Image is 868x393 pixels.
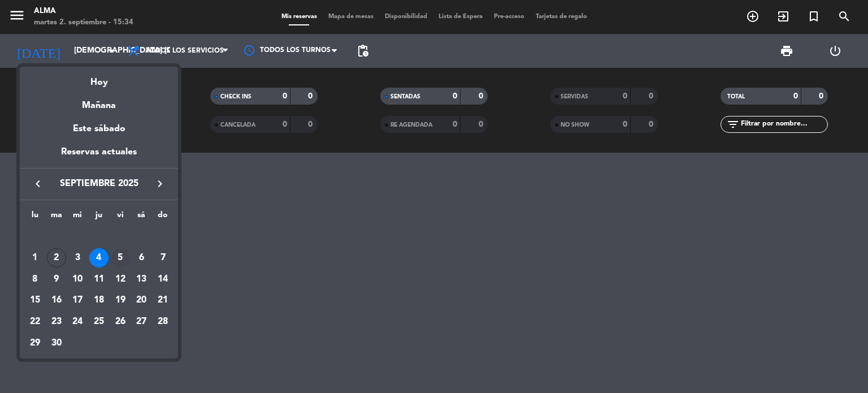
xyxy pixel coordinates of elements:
button: keyboard_arrow_left [28,176,48,191]
td: 14 de septiembre de 2025 [152,269,173,290]
div: 17 [68,291,87,310]
div: 29 [25,334,45,353]
div: Mañana [20,90,178,113]
div: 21 [153,291,172,310]
div: Este sábado [20,113,178,145]
td: 6 de septiembre de 2025 [131,247,153,269]
div: 14 [153,270,172,289]
div: Reservas actuales [20,145,178,168]
td: 26 de septiembre de 2025 [110,311,131,332]
div: 27 [132,312,151,331]
div: 8 [25,270,45,289]
td: 5 de septiembre de 2025 [110,247,131,269]
th: lunes [24,209,46,226]
td: 18 de septiembre de 2025 [88,290,110,311]
div: Hoy [20,67,178,90]
td: 12 de septiembre de 2025 [110,269,131,290]
th: martes [46,209,67,226]
td: 24 de septiembre de 2025 [67,311,88,332]
div: 23 [47,312,66,331]
div: 6 [132,248,151,267]
div: 2 [47,248,66,267]
div: 5 [111,248,130,267]
i: keyboard_arrow_left [31,177,45,191]
th: jueves [88,209,110,226]
td: 22 de septiembre de 2025 [24,311,46,332]
div: 9 [47,270,66,289]
th: miércoles [67,209,88,226]
div: 13 [132,270,151,289]
td: 10 de septiembre de 2025 [67,269,88,290]
td: 21 de septiembre de 2025 [152,290,173,311]
div: 15 [25,291,45,310]
div: 18 [89,291,108,310]
td: SEP. [24,226,173,247]
i: keyboard_arrow_right [153,177,167,191]
div: 12 [111,270,130,289]
div: 3 [68,248,87,267]
td: 20 de septiembre de 2025 [131,290,153,311]
td: 1 de septiembre de 2025 [24,247,46,269]
td: 28 de septiembre de 2025 [152,311,173,332]
div: 20 [132,291,151,310]
div: 24 [68,312,87,331]
td: 16 de septiembre de 2025 [46,290,67,311]
td: 9 de septiembre de 2025 [46,269,67,290]
div: 10 [68,270,87,289]
td: 2 de septiembre de 2025 [46,247,67,269]
div: 26 [111,312,130,331]
td: 23 de septiembre de 2025 [46,311,67,332]
div: 4 [89,248,108,267]
div: 16 [47,291,66,310]
th: sábado [131,209,153,226]
div: 19 [111,291,130,310]
div: 11 [89,270,108,289]
td: 4 de septiembre de 2025 [88,247,110,269]
td: 30 de septiembre de 2025 [46,332,67,354]
div: 1 [25,248,45,267]
td: 13 de septiembre de 2025 [131,269,153,290]
div: 7 [153,248,172,267]
td: 7 de septiembre de 2025 [152,247,173,269]
span: septiembre 2025 [48,176,150,191]
th: viernes [110,209,131,226]
td: 11 de septiembre de 2025 [88,269,110,290]
button: keyboard_arrow_right [150,176,170,191]
td: 25 de septiembre de 2025 [88,311,110,332]
td: 29 de septiembre de 2025 [24,332,46,354]
th: domingo [152,209,173,226]
td: 27 de septiembre de 2025 [131,311,153,332]
div: 30 [47,334,66,353]
div: 25 [89,312,108,331]
div: 28 [153,312,172,331]
td: 3 de septiembre de 2025 [67,247,88,269]
td: 19 de septiembre de 2025 [110,290,131,311]
td: 8 de septiembre de 2025 [24,269,46,290]
td: 15 de septiembre de 2025 [24,290,46,311]
div: 22 [25,312,45,331]
td: 17 de septiembre de 2025 [67,290,88,311]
